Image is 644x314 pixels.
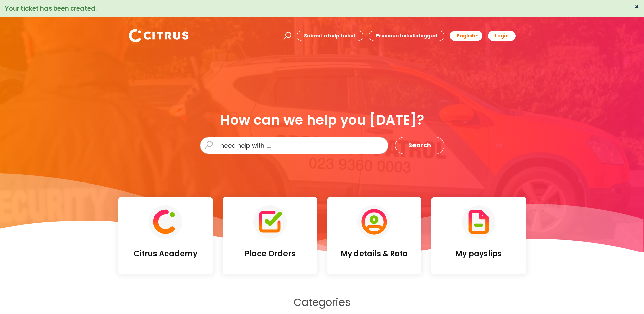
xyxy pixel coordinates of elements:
input: I need help with...... [200,137,388,154]
a: Place Orders [223,197,317,274]
h4: Place Orders [228,249,312,258]
span: English [457,32,475,39]
button: × [634,4,639,10]
a: Citrus Academy [118,197,213,274]
b: Login [495,32,509,39]
div: How can we help you [DATE]? [200,112,444,127]
h4: My payslips [437,249,520,258]
a: Previous tickets logged [369,31,444,41]
h4: My details & Rota [333,249,416,258]
a: My details & Rota [327,197,422,274]
span: Search [408,140,431,151]
h2: Categories [118,296,526,309]
button: Search [395,137,444,154]
a: Submit a help ticket [297,31,363,41]
a: Login [488,31,516,41]
h4: Citrus Academy [124,249,207,258]
a: My payslips [431,197,526,274]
